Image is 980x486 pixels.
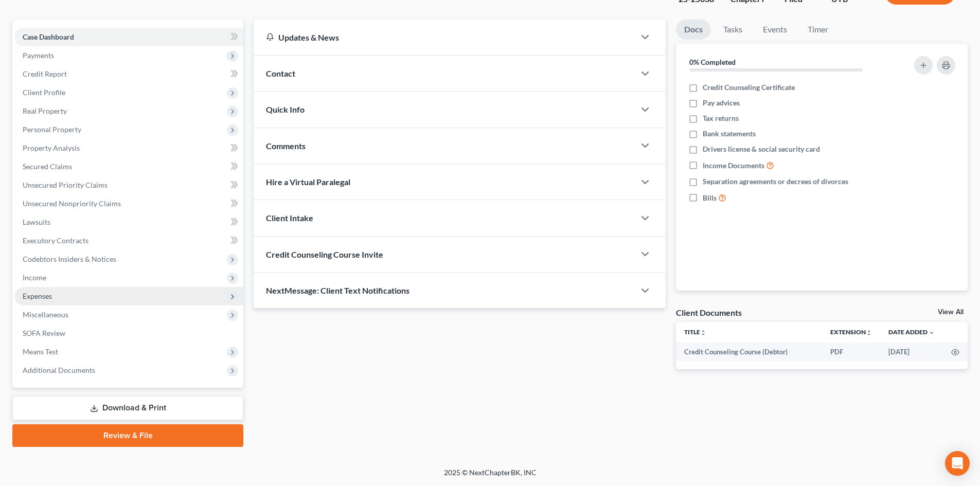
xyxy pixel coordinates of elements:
[799,20,836,40] a: Timer
[266,285,409,295] span: NextMessage: Client Text Notifications
[23,125,81,134] span: Personal Property
[703,113,739,123] span: Tax returns
[703,98,740,108] span: Pay advices
[14,28,243,46] a: Case Dashboard
[23,329,65,337] span: SOFA Review
[12,396,243,420] a: Download & Print
[703,193,717,203] span: Bills
[703,82,795,93] span: Credit Counseling Certificate
[23,51,54,60] span: Payments
[14,176,243,194] a: Unsecured Priority Claims
[266,213,313,223] span: Client Intake
[703,129,756,139] span: Bank statements
[14,65,243,83] a: Credit Report
[938,309,964,316] a: View All
[830,328,872,336] a: Extensionunfold_more
[880,343,943,361] td: [DATE]
[703,160,764,171] span: Income Documents
[23,292,52,300] span: Expenses
[23,236,88,245] span: Executory Contracts
[676,343,822,361] td: Credit Counseling Course (Debtor)
[23,218,50,226] span: Lawsuits
[703,176,848,187] span: Separation agreements or decrees of divorces
[23,69,67,78] span: Credit Report
[266,249,383,259] span: Credit Counseling Course Invite
[23,366,95,374] span: Additional Documents
[23,347,58,356] span: Means Test
[945,451,970,476] div: Open Intercom Messenger
[23,106,67,115] span: Real Property
[266,104,305,114] span: Quick Info
[23,162,72,171] span: Secured Claims
[14,139,243,157] a: Property Analysis
[14,324,243,343] a: SOFA Review
[14,157,243,176] a: Secured Claims
[929,330,935,336] i: expand_more
[14,194,243,213] a: Unsecured Nonpriority Claims
[266,32,622,43] div: Updates & News
[23,143,80,152] span: Property Analysis
[266,141,306,151] span: Comments
[715,20,751,40] a: Tasks
[23,32,74,41] span: Case Dashboard
[822,343,880,361] td: PDF
[700,330,706,336] i: unfold_more
[23,255,116,263] span: Codebtors Insiders & Notices
[23,88,65,97] span: Client Profile
[676,20,711,40] a: Docs
[12,424,243,447] a: Review & File
[14,231,243,250] a: Executory Contracts
[23,310,68,319] span: Miscellaneous
[23,199,121,208] span: Unsecured Nonpriority Claims
[689,58,736,66] strong: 0% Completed
[866,330,872,336] i: unfold_more
[676,307,742,318] div: Client Documents
[266,68,295,78] span: Contact
[23,273,46,282] span: Income
[23,181,108,189] span: Unsecured Priority Claims
[888,328,935,336] a: Date Added expand_more
[266,177,350,187] span: Hire a Virtual Paralegal
[684,328,706,336] a: Titleunfold_more
[197,467,783,486] div: 2025 © NextChapterBK, INC
[755,20,795,40] a: Events
[703,144,820,154] span: Drivers license & social security card
[14,213,243,231] a: Lawsuits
